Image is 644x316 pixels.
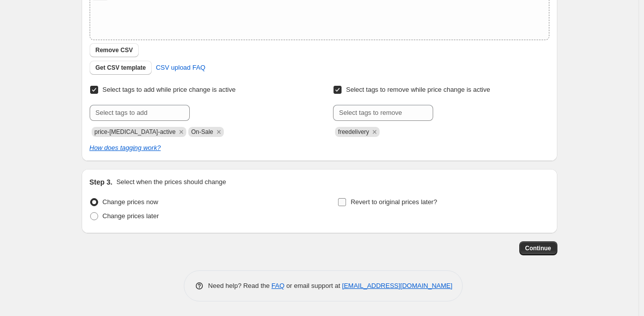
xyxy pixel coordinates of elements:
[96,46,133,54] span: Remove CSV
[351,198,437,206] span: Revert to original prices later?
[90,61,152,75] button: Get CSV template
[338,128,369,135] span: freedelivery
[95,128,176,135] span: price-change-job-active
[90,177,113,187] h2: Step 3.
[346,86,490,93] span: Select tags to remove while price change is active
[208,282,272,289] span: Need help? Read the
[90,105,190,121] input: Select tags to add
[333,105,433,121] input: Select tags to remove
[90,43,139,57] button: Remove CSV
[103,212,159,220] span: Change prices later
[90,144,161,151] a: How does tagging work?
[96,64,146,72] span: Get CSV template
[284,282,342,289] span: or email support at
[271,282,284,289] a: FAQ
[156,63,205,73] span: CSV upload FAQ
[150,60,211,76] a: CSV upload FAQ
[177,127,186,136] button: Remove price-change-job-active
[519,241,557,255] button: Continue
[342,282,452,289] a: [EMAIL_ADDRESS][DOMAIN_NAME]
[191,128,213,135] span: On-Sale
[525,244,551,252] span: Continue
[214,127,223,136] button: Remove On-Sale
[370,127,379,136] button: Remove freedelivery
[103,86,236,93] span: Select tags to add while price change is active
[116,177,226,187] p: Select when the prices should change
[103,198,158,206] span: Change prices now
